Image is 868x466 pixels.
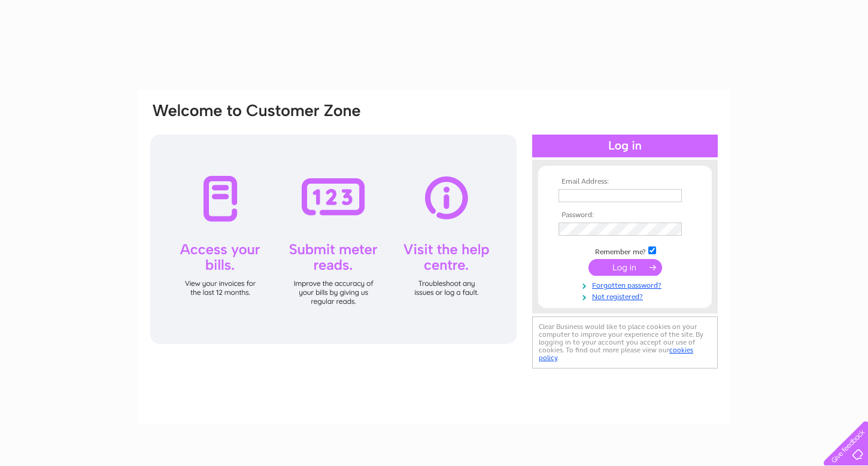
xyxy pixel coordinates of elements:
a: Forgotten password? [559,279,694,290]
a: Not registered? [559,290,694,301]
th: Password: [556,211,694,220]
a: cookies policy [539,346,693,362]
div: Clear Business would like to place cookies on your computer to improve your experience of the sit... [532,316,718,368]
input: Submit [588,259,662,276]
td: Remember me? [556,245,694,257]
th: Email Address: [556,178,694,186]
